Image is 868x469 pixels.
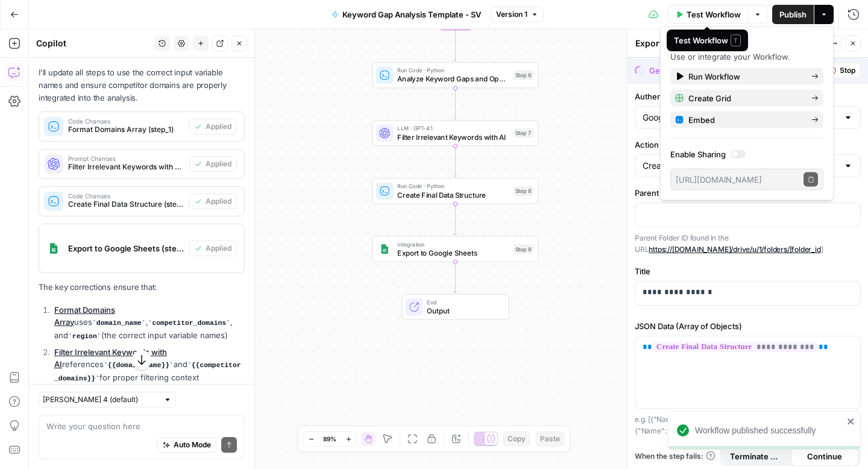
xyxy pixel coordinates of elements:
[514,186,534,196] div: Step 8
[44,239,63,258] img: Group%201%201.png
[397,182,509,190] span: Run Code · Python
[643,112,838,124] input: Google Sheets SV
[635,265,861,277] label: Title
[379,244,390,254] img: Group%201%201.png
[148,319,230,327] code: competitor_domains
[54,305,115,327] a: Format Domains Array
[68,199,184,210] span: Create Final Data Structure (step_8)
[397,124,509,133] span: LLM · GPT-4.1
[807,450,842,462] span: Continue
[397,66,509,75] span: Run Code · Python
[206,243,231,254] span: Applied
[373,294,539,320] div: EndOutput
[730,450,784,462] span: Terminate Workflow
[206,159,231,169] span: Applied
[635,232,861,256] p: Parent Folder ID found in the URL ]
[695,424,843,436] div: Workflow published successfully
[540,433,560,444] span: Paste
[635,90,861,102] label: Authentication
[535,431,565,447] button: Paste
[206,121,231,132] span: Applied
[772,5,814,24] button: Publish
[189,156,237,172] button: Applied
[508,433,526,444] span: Copy
[670,52,790,61] span: Use or integrate your Workflow.
[373,236,539,262] div: IntegrationExport to Google SheetsStep 9
[454,88,457,119] g: Edge from step_6 to step_7
[454,146,457,177] g: Edge from step_7 to step_8
[514,244,534,254] div: Step 9
[54,347,167,369] a: Filter Irrelevant Keywords with AI
[189,119,237,134] button: Applied
[674,34,741,46] div: Test Workflow
[427,298,500,306] span: End
[668,5,748,24] button: Test Workflow
[635,414,861,437] p: e.g. [{"Name": "[PERSON_NAME]", "Age": [DEMOGRAPHIC_DATA]}, {"Name": "[PERSON_NAME]", "Age": [DEM...
[649,245,820,254] a: https://[DOMAIN_NAME]/drive/u/1/folders/[folder_id
[688,114,802,126] span: Embed
[840,65,855,76] span: Stop
[731,34,741,46] span: T
[454,204,457,235] g: Edge from step_8 to step_9
[688,92,802,104] span: Create Grid
[68,156,184,162] span: Prompt Changes
[68,242,184,254] span: Export to Google Sheets (step_9)
[43,394,159,406] input: Claude Sonnet 4 (default)
[847,417,855,426] button: close
[174,439,211,450] span: Auto Mode
[51,346,245,385] li: references and for proper filtering context
[189,241,237,256] button: Applied
[92,319,146,327] code: domain_name
[514,71,534,80] div: Step 6
[687,8,741,20] span: Test Workflow
[323,434,336,444] span: 89%
[670,148,823,160] label: Enable Sharing
[779,8,807,20] span: Publish
[397,189,509,200] span: Create Final Data Structure
[496,9,527,20] span: Version 1
[373,178,539,204] div: Run Code · PythonCreate Final Data StructureStep 8
[342,8,481,20] span: Keyword Gap Analysis Template - SV
[635,320,861,332] label: JSON Data (Array of Objects)
[206,196,231,207] span: Applied
[397,131,509,142] span: Filter Irrelevant Keywords with AI
[68,118,184,124] span: Code Changes
[373,121,539,146] div: LLM · GPT-4.1Filter Irrelevant Keywords with AIStep 7
[397,247,509,258] span: Export to Google Sheets
[454,262,457,293] g: Edge from step_9 to end
[324,5,488,24] button: Keyword Gap Analysis Template - SV
[649,65,747,77] div: Generating improvements
[39,66,245,104] p: I'll update all steps to use the correct input variable names and ensure competitor domains are p...
[39,281,245,294] p: The key corrections ensure that:
[68,193,184,199] span: Code Changes
[51,304,245,342] li: uses , , and (the correct input variable names)
[823,63,861,78] button: Stop
[68,124,184,135] span: Format Domains Array (step_1)
[36,37,151,49] div: Copilot
[491,7,544,22] button: Version 1
[635,37,736,49] textarea: Export to Google Sheets
[157,437,216,453] button: Auto Mode
[373,62,539,88] div: Run Code · PythonAnalyze Keyword Gaps and OpportunitiesStep 6
[503,431,530,447] button: Copy
[514,128,534,138] div: Step 7
[104,362,174,369] code: {{domain_name}}
[68,162,184,172] span: Filter Irrelevant Keywords with AI (step_7)
[635,451,715,462] a: When the step fails:
[397,74,509,84] span: Analyze Keyword Gaps and Opportunities
[397,240,509,248] span: Integration
[635,187,861,199] label: Parent Folder ID
[440,19,471,31] div: Complete
[373,19,539,31] div: Complete
[635,139,861,151] label: Action
[189,194,237,209] button: Applied
[68,333,101,340] code: region
[454,30,457,61] g: Edge from step_4-iteration-end to step_6
[427,305,500,316] span: Output
[643,160,838,172] input: Create Spreadsheet
[688,71,802,83] span: Run Workflow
